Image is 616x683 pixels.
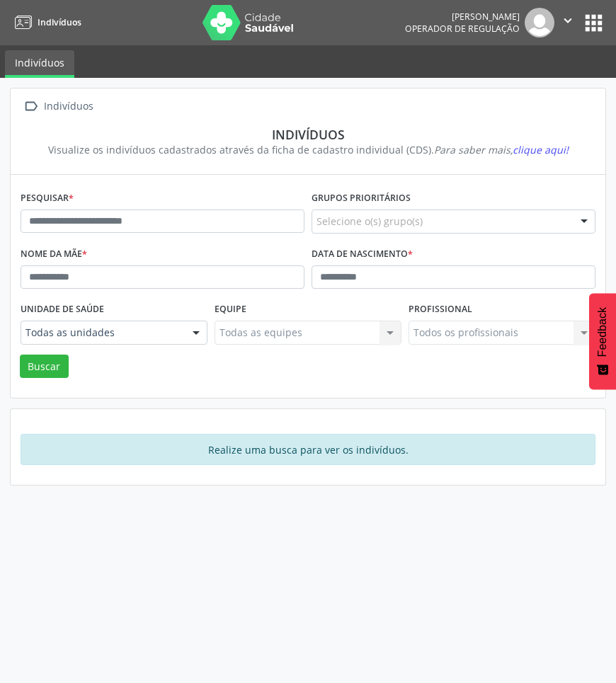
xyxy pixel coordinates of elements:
[21,96,41,117] i: 
[21,96,96,117] a:  Indivíduos
[525,8,554,38] img: img
[312,188,411,210] label: Grupos prioritários
[409,299,472,321] label: Profissional
[560,13,576,28] i: 
[581,11,606,35] button: apps
[513,143,569,156] span: clique aqui!
[41,96,96,117] div: Indivíduos
[434,143,569,156] i: Para saber mais,
[5,50,74,78] a: Indivíduos
[405,11,520,23] div: [PERSON_NAME]
[21,188,74,210] label: Pesquisar
[312,243,413,265] label: Data de nascimento
[316,214,423,229] span: Selecione o(s) grupo(s)
[554,8,581,38] button: 
[38,16,81,28] span: Indivíduos
[21,299,104,321] label: Unidade de saúde
[10,11,81,34] a: Indivíduos
[215,299,246,321] label: Equipe
[21,243,87,265] label: Nome da mãe
[596,307,609,357] span: Feedback
[20,355,69,379] button: Buscar
[405,23,520,35] span: Operador de regulação
[589,293,616,389] button: Feedback - Mostrar pesquisa
[30,142,586,157] div: Visualize os indivíduos cadastrados através da ficha de cadastro individual (CDS).
[21,434,595,465] div: Realize uma busca para ver os indivíduos.
[25,326,178,340] span: Todas as unidades
[30,127,586,142] div: Indivíduos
